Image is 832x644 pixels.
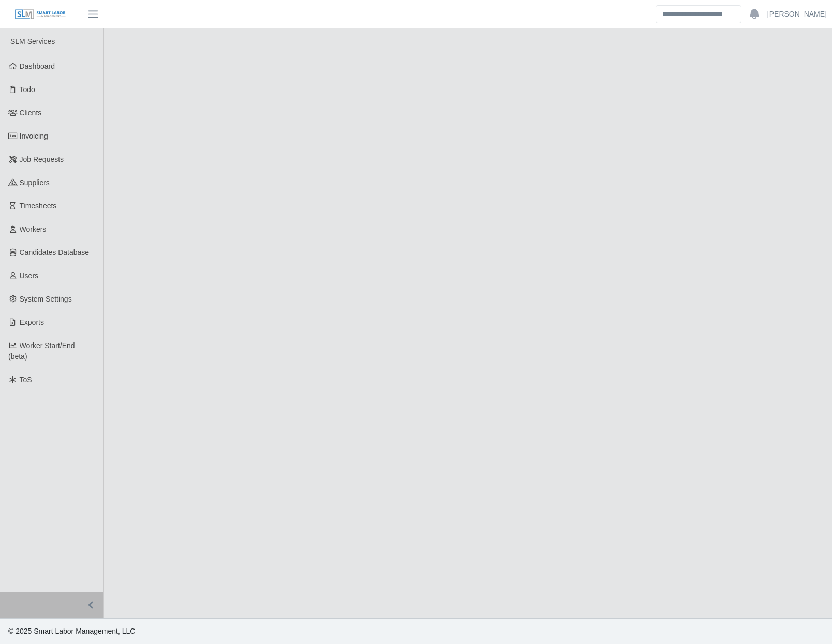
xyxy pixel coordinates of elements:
span: Timesheets [20,202,57,210]
span: Candidates Database [20,248,90,257]
span: Worker Start/End (beta) [8,341,75,361]
span: Dashboard [20,62,55,70]
img: SLM Logo [14,9,66,20]
input: Search [656,5,741,23]
span: Exports [20,318,44,326]
span: © 2025 Smart Labor Management, LLC [8,627,135,635]
span: Invoicing [20,132,48,140]
span: Users [20,272,39,280]
span: Clients [20,109,42,117]
span: Job Requests [20,155,64,163]
span: SLM Services [10,37,55,46]
span: System Settings [20,295,72,303]
a: [PERSON_NAME] [767,9,827,20]
span: Suppliers [20,178,50,187]
span: ToS [20,376,32,384]
span: Todo [20,85,35,94]
span: Workers [20,225,47,233]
